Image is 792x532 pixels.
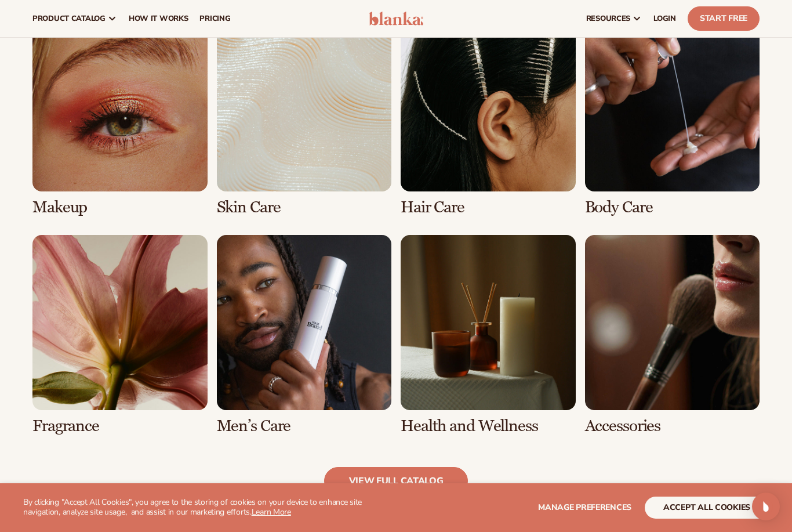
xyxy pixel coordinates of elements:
h3: Hair Care [401,198,576,216]
div: 2 / 8 [217,17,392,216]
a: Learn More [252,506,291,517]
span: How It Works [129,14,188,23]
div: 8 / 8 [585,235,760,435]
span: Manage preferences [538,502,631,513]
div: 6 / 8 [217,235,392,435]
p: By clicking "Accept All Cookies", you agree to the storing of cookies on your device to enhance s... [23,498,395,517]
div: Open Intercom Messenger [752,493,780,520]
h3: Skin Care [217,198,392,216]
div: 5 / 8 [32,235,208,435]
a: view full catalog [324,467,468,495]
div: 7 / 8 [401,235,576,435]
img: logo [369,12,423,26]
span: pricing [199,14,230,23]
span: product catalog [32,14,106,23]
h3: Body Care [585,198,760,216]
a: Start Free [688,6,760,31]
span: LOGIN [653,14,676,23]
div: 1 / 8 [32,17,208,216]
button: accept all cookies [645,497,769,519]
button: Manage preferences [538,497,631,519]
div: 4 / 8 [585,17,760,216]
h3: Makeup [32,198,208,216]
div: 3 / 8 [401,17,576,216]
span: resources [586,14,630,23]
